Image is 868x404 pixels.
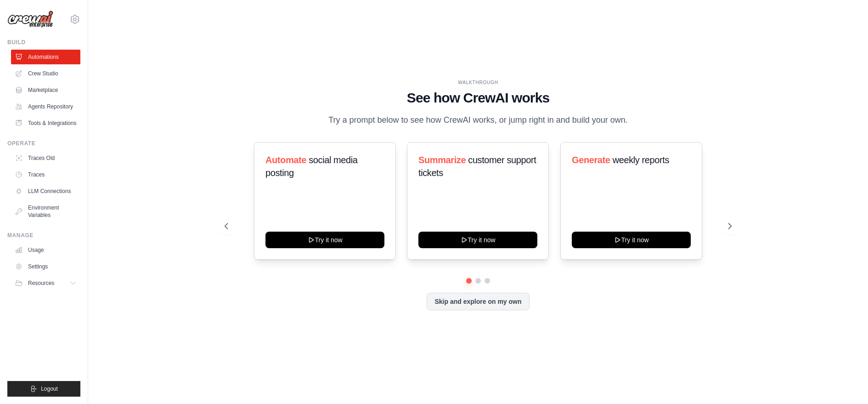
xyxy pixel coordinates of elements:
[418,155,536,178] span: customer support tickets
[612,155,669,165] span: weekly reports
[7,381,80,397] button: Logout
[11,276,80,290] button: Resources
[11,50,80,64] a: Automations
[7,11,53,28] img: Logo
[11,116,80,131] a: Tools & Integrations
[572,155,610,165] span: Generate
[11,200,80,222] a: Environment Variables
[7,39,80,46] div: Build
[11,99,80,114] a: Agents Repository
[11,83,80,97] a: Marketplace
[572,232,691,248] button: Try it now
[7,232,80,239] div: Manage
[11,243,80,257] a: Usage
[324,114,632,127] p: Try a prompt below to see how CrewAI works, or jump right in and build your own.
[11,151,80,165] a: Traces Old
[11,259,80,274] a: Settings
[265,232,384,248] button: Try it now
[7,140,80,147] div: Operate
[225,90,732,106] h1: See how CrewAI works
[11,167,80,182] a: Traces
[427,293,529,310] button: Skip and explore on my own
[418,232,537,248] button: Try it now
[265,155,306,165] span: Automate
[11,184,80,199] a: LLM Connections
[11,66,80,81] a: Crew Studio
[225,79,732,86] div: WALKTHROUGH
[41,385,58,393] span: Logout
[418,155,466,165] span: Summarize
[28,279,54,287] span: Resources
[265,155,358,178] span: social media posting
